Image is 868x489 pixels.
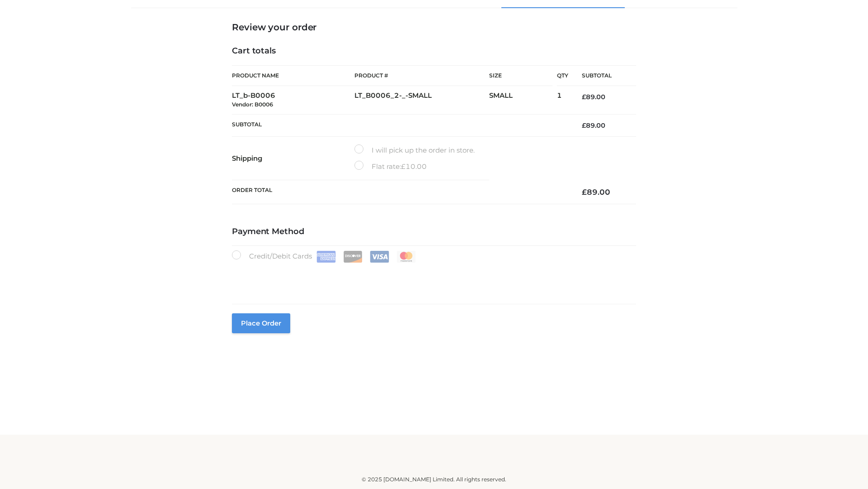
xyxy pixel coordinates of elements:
span: £ [582,121,586,129]
span: £ [582,187,587,197]
small: Vendor: B0006 [232,101,273,108]
label: Flat rate: [354,161,427,173]
th: Subtotal [568,66,636,86]
h3: Review your order [232,22,636,33]
th: Product Name [232,65,354,86]
span: £ [401,162,406,171]
img: Visa [370,251,389,263]
img: Amex [316,251,336,263]
th: Size [489,66,552,86]
bdi: 89.00 [582,93,605,101]
span: £ [582,93,586,101]
td: 1 [557,86,568,115]
img: Mastercard [396,251,416,263]
td: LT_b-B0006 [232,86,354,115]
img: Discover [343,251,363,263]
iframe: Secure payment input frame [230,261,634,294]
bdi: 10.00 [401,162,427,171]
label: Credit/Debit Cards [232,250,417,263]
button: Place order [232,313,290,333]
td: SMALL [489,86,557,115]
label: I will pick up the order in store. [354,144,475,156]
td: LT_B0006_2-_-SMALL [354,86,489,115]
th: Order Total [232,180,568,204]
bdi: 89.00 [582,121,605,129]
bdi: 89.00 [582,187,610,197]
div: © 2025 [DOMAIN_NAME] Limited. All rights reserved. [134,475,734,484]
th: Qty [557,65,568,86]
h4: Cart totals [232,46,636,56]
th: Product # [354,65,489,86]
th: Subtotal [232,114,568,136]
th: Shipping [232,137,354,180]
h4: Payment Method [232,227,636,237]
